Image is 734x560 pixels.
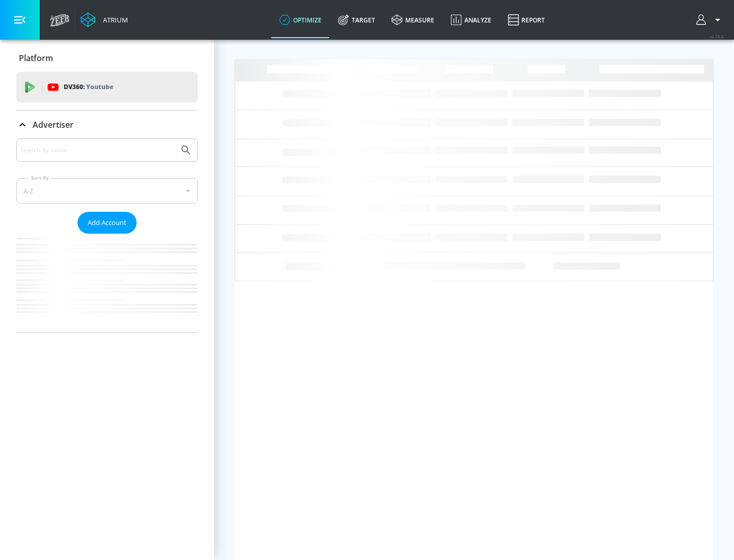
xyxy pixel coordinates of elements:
a: optimize [271,2,330,38]
button: Add Account [77,212,137,234]
div: Atrium [99,15,128,24]
p: DV360: [64,81,113,93]
div: Advertiser [16,110,198,139]
nav: list of Advertiser [16,234,198,332]
a: Report [500,2,553,38]
div: Platform [16,44,198,72]
a: Analyze [442,2,500,38]
p: Advertiser [33,119,73,130]
span: Add Account [88,217,126,229]
p: Youtube [86,81,113,92]
a: Atrium [81,12,128,27]
a: measure [383,2,442,38]
div: A-Z [16,178,198,204]
label: Sort By [29,175,51,181]
input: Search by name [20,144,175,157]
p: Platform [19,52,53,64]
a: Target [330,2,383,38]
div: Advertiser [16,138,198,332]
span: v 4.28.0 [710,34,724,39]
div: DV360: Youtube [16,72,198,102]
